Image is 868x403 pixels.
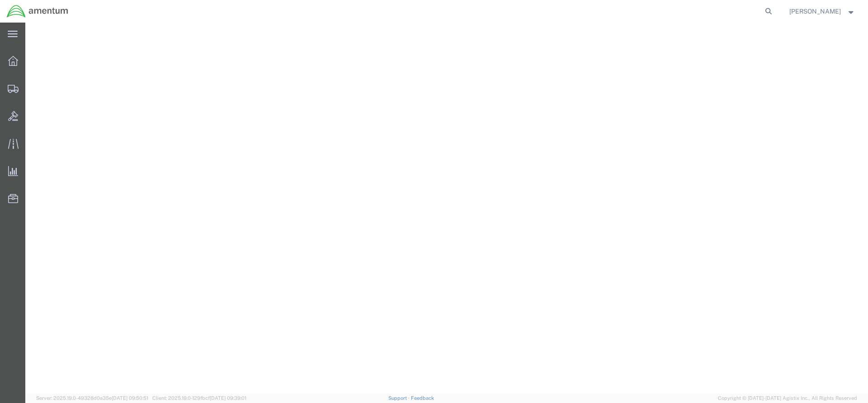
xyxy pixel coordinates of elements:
[718,394,857,402] span: Copyright © [DATE]-[DATE] Agistix Inc., All Rights Reserved
[411,395,434,401] a: Feedback
[789,6,856,17] button: [PERSON_NAME]
[152,395,246,401] span: Client: 2025.19.0-129fbcf
[6,5,69,18] img: logo
[210,395,246,401] span: [DATE] 09:39:01
[36,395,148,401] span: Server: 2025.19.0-49328d0a35e
[112,395,148,401] span: [DATE] 09:50:51
[789,6,841,16] span: Jessica White
[25,23,868,394] iframe: FS Legacy Container
[388,395,411,401] a: Support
